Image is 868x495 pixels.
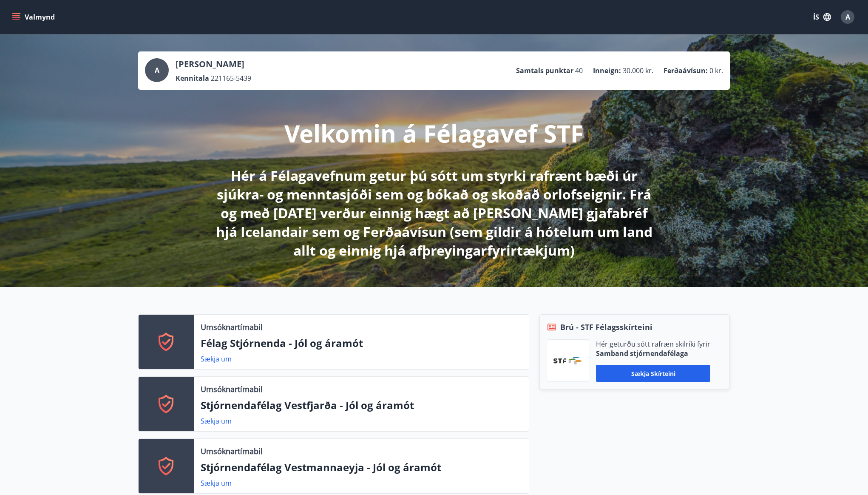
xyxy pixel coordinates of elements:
[596,365,710,382] button: Sækja skírteini
[553,357,582,364] img: vjCaq2fThgY3EUYqSgpjEiBg6WP39ov69hlhuPVN.png
[201,446,263,457] p: Umsóknartímabil
[176,58,251,70] p: [PERSON_NAME]
[176,74,209,83] p: Kennitala
[211,74,251,83] span: 221165-5439
[596,339,710,349] p: Hér geturðu sótt rafræn skilríki fyrir
[210,166,658,260] p: Hér á Félagavefnum getur þú sótt um styrki rafrænt bæði úr sjúkra- og menntasjóði sem og bókað og...
[596,349,710,358] p: Samband stjórnendafélaga
[664,66,708,75] p: Ferðaávísun :
[201,416,232,426] a: Sækja um
[284,117,584,149] p: Velkomin á Félagavef STF
[201,460,522,475] p: Stjórnendafélag Vestmannaeyja - Jól og áramót
[709,66,723,75] span: 0 kr.
[201,478,232,488] a: Sækja um
[516,66,573,75] p: Samtals punktar
[10,9,58,25] button: menu
[593,66,621,75] p: Inneign :
[201,398,522,412] p: Stjórnendafélag Vestfjarða - Jól og áramót
[623,66,653,75] span: 30.000 kr.
[155,65,159,75] span: A
[201,354,232,364] a: Sækja um
[560,321,652,333] span: Brú - STF Félagsskírteini
[575,66,583,75] span: 40
[201,336,522,350] p: Félag Stjórnenda - Jól og áramót
[837,7,858,27] button: A
[808,9,836,25] button: ÍS
[201,321,263,333] p: Umsóknartímabil
[201,384,263,395] p: Umsóknartímabil
[845,12,850,22] span: A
